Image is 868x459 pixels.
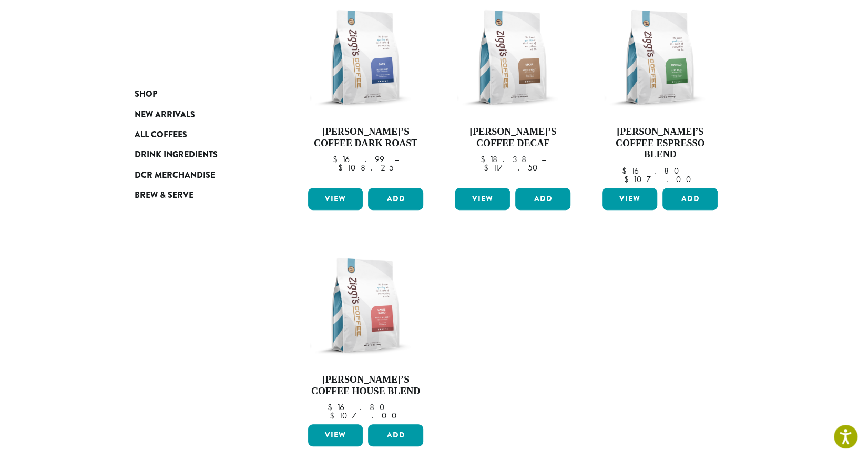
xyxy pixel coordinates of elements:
span: $ [483,162,492,173]
span: – [400,402,404,413]
bdi: 16.80 [622,165,684,176]
h4: [PERSON_NAME]’s Coffee Espresso Blend [599,126,720,161]
span: – [541,154,545,165]
bdi: 107.00 [330,410,402,421]
a: Drink Ingredients [135,145,261,165]
bdi: 16.99 [333,154,384,165]
span: $ [330,410,339,421]
span: All Coffees [135,128,187,142]
bdi: 107.00 [624,174,696,185]
span: – [694,165,698,176]
a: [PERSON_NAME]’s Coffee House Blend [305,245,426,420]
img: Ziggis-House-Blend-12-oz.png [305,245,426,366]
a: View [455,188,510,210]
span: $ [622,165,631,176]
span: $ [338,162,346,173]
span: Drink Ingredients [135,148,218,162]
bdi: 18.38 [480,154,531,165]
bdi: 117.50 [483,162,542,173]
a: New Arrivals [135,104,261,124]
bdi: 16.80 [328,402,390,413]
span: $ [333,154,342,165]
span: DCR Merchandise [135,169,215,182]
h4: [PERSON_NAME]’s Coffee House Blend [305,374,426,397]
span: $ [328,402,336,413]
button: Add [515,188,570,210]
button: Add [368,188,423,210]
span: Brew & Serve [135,189,193,202]
a: View [602,188,657,210]
a: Shop [135,84,261,104]
span: Shop [135,88,157,101]
span: $ [480,154,489,165]
button: Add [368,424,423,446]
h4: [PERSON_NAME]’s Coffee Dark Roast [305,126,426,149]
a: View [308,188,363,210]
a: All Coffees [135,125,261,145]
a: View [308,424,363,446]
a: DCR Merchandise [135,165,261,185]
span: $ [624,174,633,185]
a: Brew & Serve [135,185,261,205]
button: Add [662,188,718,210]
span: – [394,154,399,165]
span: New Arrivals [135,108,195,122]
h4: [PERSON_NAME]’s Coffee Decaf [452,126,573,149]
bdi: 108.25 [338,162,393,173]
